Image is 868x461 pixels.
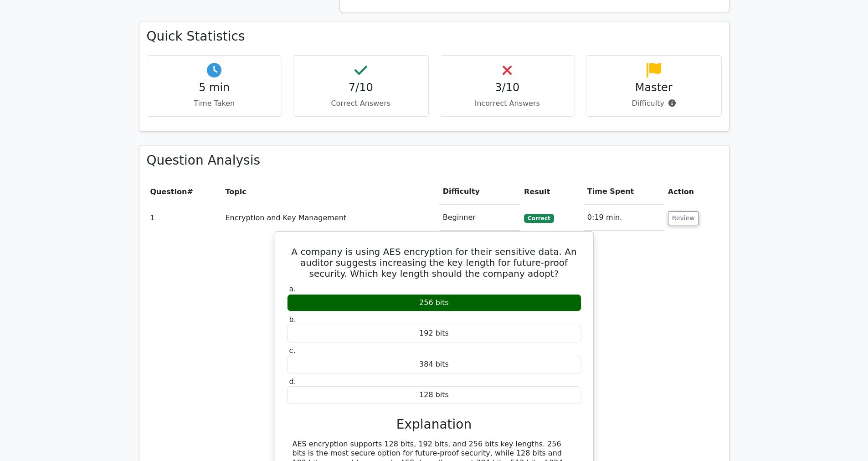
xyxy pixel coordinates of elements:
p: Time Taken [154,98,275,109]
span: d. [289,377,296,386]
td: 0:19 min. [584,205,664,231]
p: Incorrect Answers [447,98,568,109]
h3: Quick Statistics [147,29,722,44]
td: Encryption and Key Management [221,205,439,231]
th: Difficulty [439,179,520,205]
span: b. [289,315,296,324]
div: 384 bits [287,356,581,373]
p: Difficulty [594,98,714,109]
th: Result [520,179,584,205]
th: Topic [221,179,439,205]
span: Question [150,187,187,196]
div: 192 bits [287,325,581,342]
h4: 5 min [154,81,275,94]
td: 1 [147,205,222,231]
button: Review [668,211,699,225]
p: Correct Answers [301,98,421,109]
div: 256 bits [287,294,581,312]
td: Beginner [439,205,520,231]
th: Time Spent [584,179,664,205]
th: # [147,179,222,205]
h4: 3/10 [447,81,568,94]
h3: Explanation [293,417,576,432]
th: Action [664,179,722,205]
span: c. [289,346,296,355]
h4: Master [594,81,714,94]
h4: 7/10 [301,81,421,94]
div: 128 bits [287,386,581,404]
h5: A company is using AES encryption for their sensitive data. An auditor suggests increasing the ke... [286,246,582,279]
h3: Question Analysis [147,153,722,168]
span: Correct [524,214,554,223]
span: a. [289,285,296,293]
